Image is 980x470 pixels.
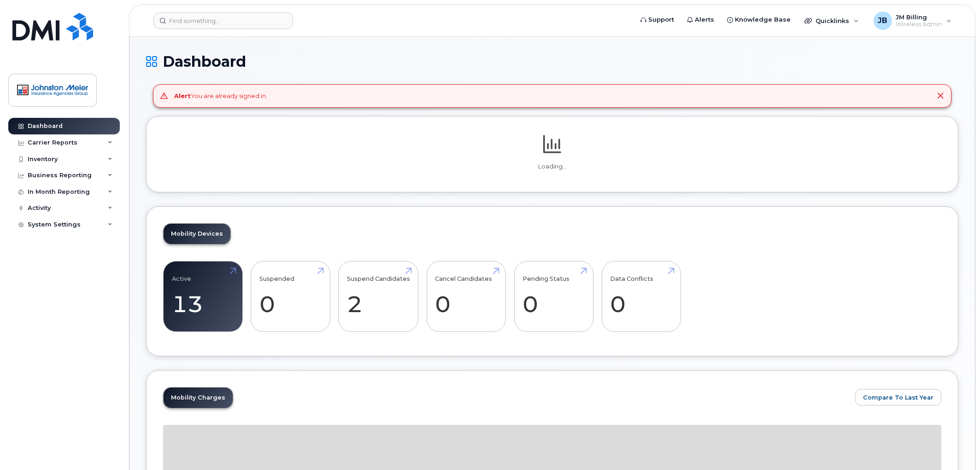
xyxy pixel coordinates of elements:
[259,266,322,327] a: Suspended 0
[610,266,672,327] a: Data Conflicts 0
[855,389,941,406] button: Compare To Last Year
[863,393,933,402] span: Compare To Last Year
[146,53,958,70] h1: Dashboard
[164,388,233,408] a: Mobility Charges
[172,266,234,327] a: Active 13
[174,92,267,100] div: You are already signed in.
[435,266,497,327] a: Cancel Candidates 0
[174,92,191,99] strong: Alert
[163,162,941,171] p: Loading...
[347,266,410,327] a: Suspend Candidates 2
[164,224,230,244] a: Mobility Devices
[522,266,585,327] a: Pending Status 0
